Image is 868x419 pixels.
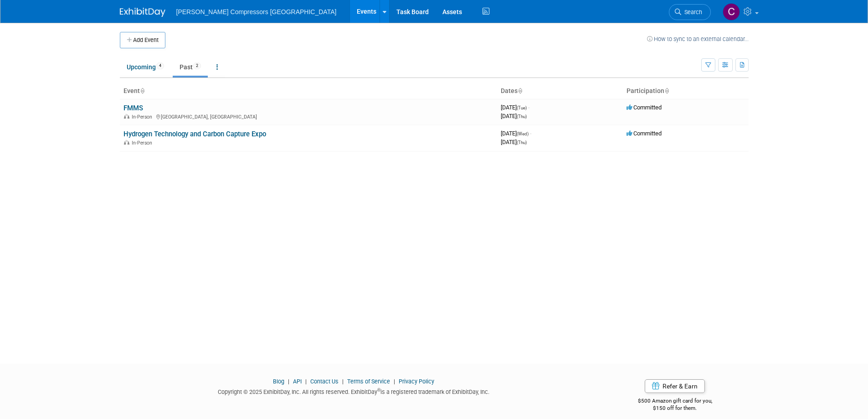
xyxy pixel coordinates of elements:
div: [GEOGRAPHIC_DATA], [GEOGRAPHIC_DATA] [123,113,493,120]
span: [DATE] [501,139,527,145]
a: Refer & Earn [645,379,705,393]
span: Committed [627,104,662,111]
span: [DATE] [501,130,531,137]
img: ExhibitDay [120,8,165,17]
span: In-Person [132,140,155,146]
span: (Tue) [517,105,527,110]
span: (Wed) [517,131,529,136]
span: [DATE] [501,113,527,119]
div: $500 Amazon gift card for you, [601,391,749,412]
span: - [530,130,531,137]
a: How to sync to an external calendar... [647,36,749,42]
a: FMMS [123,104,143,112]
a: Search [669,4,711,20]
span: 2 [193,62,201,69]
span: (Thu) [517,114,527,119]
button: Add Event [120,32,165,48]
a: Terms of Service [347,378,390,385]
span: 4 [156,62,164,69]
span: (Thu) [517,140,527,145]
span: In-Person [132,114,155,120]
a: Blog [273,378,284,385]
a: Upcoming4 [120,58,171,76]
span: | [286,378,292,385]
span: Committed [627,130,662,137]
a: Past2 [173,58,208,76]
th: Event [120,83,497,99]
sup: ® [377,388,380,393]
span: Search [681,9,702,16]
span: [PERSON_NAME] Compressors [GEOGRAPHIC_DATA] [176,8,337,16]
a: Privacy Policy [399,378,434,385]
img: Crystal Wilson [723,3,740,21]
img: In-Person Event [124,114,129,119]
a: Sort by Participation Type [664,87,669,94]
th: Dates [497,83,623,99]
a: API [293,378,302,385]
span: | [340,378,346,385]
div: $150 off for them. [601,404,749,412]
span: | [391,378,397,385]
th: Participation [623,83,749,99]
a: Sort by Start Date [518,87,522,94]
span: - [528,104,529,111]
span: | [303,378,309,385]
div: Copyright © 2025 ExhibitDay, Inc. All rights reserved. ExhibitDay is a registered trademark of Ex... [120,386,588,396]
a: Hydrogen Technology and Carbon Capture Expo [123,130,266,138]
a: Contact Us [310,378,339,385]
a: Sort by Event Name [140,87,144,94]
span: [DATE] [501,104,529,111]
img: In-Person Event [124,140,129,145]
